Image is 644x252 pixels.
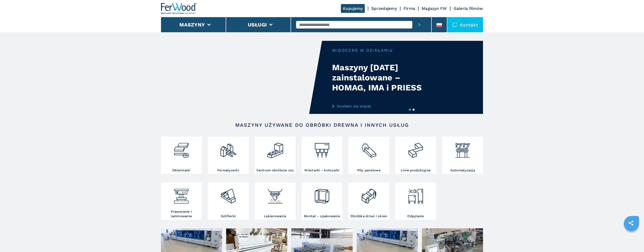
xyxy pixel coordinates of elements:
[409,109,411,111] button: 1
[217,168,239,173] h3: Formatyzerki
[256,168,294,173] h3: Centrum obróbcze cnc
[161,41,322,114] video: Your browser does not support the video tag.
[208,137,249,174] a: Formatyzerki
[452,22,457,27] img: Kontakt
[413,109,415,111] button: 2
[450,168,475,173] h3: Automatyzacja
[407,214,424,218] h3: Odpylanie
[348,137,389,174] a: Piły panelowe
[395,182,436,220] a: Odpylanie
[404,6,415,11] a: Firma
[255,137,296,174] a: Centrum obróbcze cnc
[173,138,190,159] img: bordatrici_1.png
[360,184,378,205] img: lavorazione_porte_finestre_2.png
[625,217,637,229] a: sharethis
[161,3,197,14] img: Ferwood
[173,184,190,205] img: pressa-strettoia.png
[442,137,483,174] a: Automatyzacja
[371,6,397,11] a: Sprzedajemy
[220,138,237,159] img: squadratrici_2.png
[357,168,381,173] h3: Piły panelowe
[302,182,342,220] a: Montaż - opakowanie
[304,168,339,173] h3: Wiertarki - kołczarki
[447,17,483,32] div: Kontakt
[395,137,436,174] a: Linie produkcyjne
[179,22,205,28] button: Maszyny
[220,184,237,205] img: levigatrici_2.png
[407,184,424,205] img: aspirazione_1.png
[401,168,431,173] h3: Linie produkcyjne
[161,137,202,174] a: Okleiniarki
[208,182,249,220] a: Szlifierki
[313,138,331,159] img: foratrici_inseritrici_2.png
[360,138,378,159] img: sezionatrici_2.png
[348,182,389,220] a: Obróbka drzwi i okien
[177,122,467,128] h2: Maszyny używane do obróbki drewna i innych usług
[332,104,431,108] a: Dowiedz się więcej
[341,4,365,13] a: Kupujemy
[266,138,284,159] img: centro_di_lavoro_cnc_2.png
[454,6,483,11] a: Galeria filmów
[304,214,340,218] h3: Montaż - opakowanie
[422,6,447,11] a: Magazyn FW
[161,182,202,220] a: Prasowanie i laminowanie
[412,17,426,32] button: submit-button
[302,137,342,174] a: Wiertarki - kołczarki
[407,138,424,159] img: linee_di_produzione_2.png
[313,184,331,205] img: montaggio_imballaggio_2.png
[162,209,200,218] h3: Prasowanie i laminowanie
[350,214,387,218] h3: Obróbka drzwi i okien
[264,214,286,218] h3: Lakierowanie
[221,214,236,218] h3: Szlifierki
[172,168,191,173] h3: Okleiniarki
[255,182,296,220] a: Lakierowanie
[454,138,471,159] img: automazione.png
[266,184,284,205] img: verniciatura_1.png
[248,22,267,28] button: Usługi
